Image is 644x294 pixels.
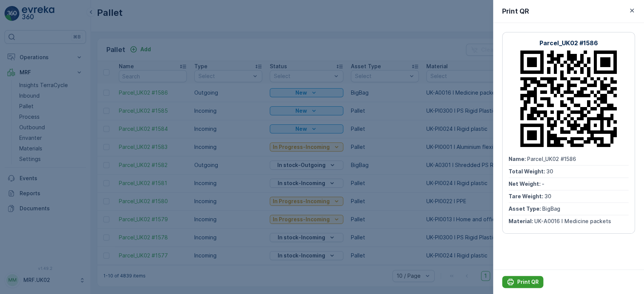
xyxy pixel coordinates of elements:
[509,181,542,187] span: Net Weight :
[542,181,544,187] span: -
[542,205,560,212] span: BigBag
[502,6,529,17] p: Print QR
[509,156,527,162] span: Name :
[546,168,553,175] span: 30
[544,193,551,199] span: 30
[517,278,539,286] p: Print QR
[539,38,598,47] p: Parcel_UK02 #1586
[509,193,544,199] span: Tare Weight :
[509,218,534,224] span: Material :
[534,218,611,224] span: UK-A0016 I Medicine packets
[527,156,576,162] span: Parcel_UK02 #1586
[509,205,542,212] span: Asset Type :
[502,276,543,288] button: Print QR
[509,168,546,175] span: Total Weight :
